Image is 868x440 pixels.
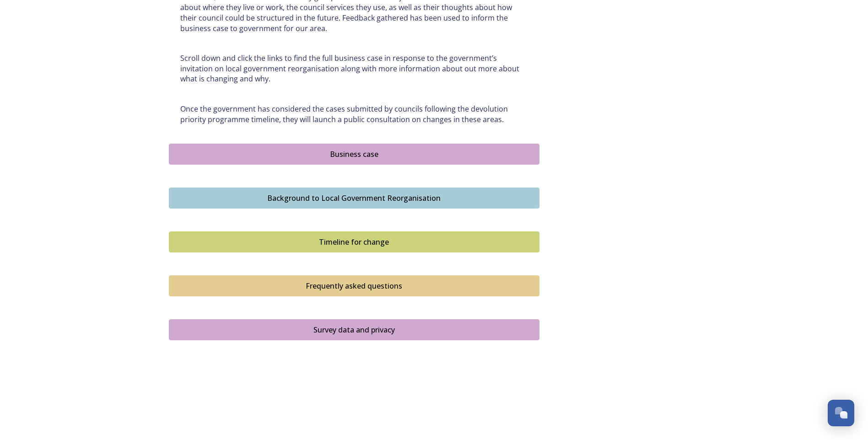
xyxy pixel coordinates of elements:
[169,319,539,340] button: Survey data and privacy
[174,236,534,247] div: Timeline for change
[174,324,534,335] div: Survey data and privacy
[828,400,854,426] button: Open Chat
[174,280,534,291] div: Frequently asked questions
[174,193,534,204] div: Background to Local Government Reorganisation
[169,188,539,209] button: Background to Local Government Reorganisation
[180,53,528,84] p: Scroll down and click the links to find the full business case in response to the government’s in...
[169,275,539,296] button: Frequently asked questions
[169,144,539,165] button: Business case
[180,104,528,124] p: Once the government has considered the cases submitted by councils following the devolution prior...
[169,231,539,252] button: Timeline for change
[174,149,534,160] div: Business case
